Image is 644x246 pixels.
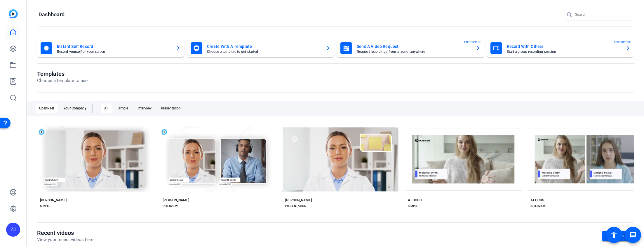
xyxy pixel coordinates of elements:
[464,40,481,44] span: ENTERPRISE
[134,104,155,113] div: Interview
[575,11,628,18] input: Search
[37,236,93,243] p: View your recent videos here
[337,39,484,57] button: Send A Video RequestRequest recordings from anyone, anywhereENTERPRISE
[530,198,544,203] div: ATTICUS
[207,43,321,50] mat-card-title: Create With A Template
[37,39,184,57] button: Instant Self RecordRecord yourself or your screen
[37,229,93,236] h1: Recent videos
[487,39,634,57] button: Record With OthersStart a group recording sessionENTERPRISE
[40,204,50,208] div: SIMPLE
[602,231,634,241] a: Go to library
[530,204,546,208] div: INTERVIEW
[6,223,20,237] div: ZJ
[357,50,471,53] mat-card-subtitle: Request recordings from anyone, anywhere
[157,104,184,113] div: Presentation
[207,50,321,53] mat-card-subtitle: Choose a template to get started
[101,104,112,113] div: All
[507,50,621,53] mat-card-subtitle: Start a group recording session
[60,104,90,113] div: Your Company
[408,198,422,203] div: ATTICUS
[39,11,65,18] h1: Dashboard
[357,43,471,50] mat-card-title: Send A Video Request
[610,231,617,238] mat-icon: accessibility
[114,104,132,113] div: Simple
[57,50,171,53] mat-card-subtitle: Record yourself or your screen
[163,198,189,203] div: [PERSON_NAME]
[629,231,636,238] mat-icon: message
[408,204,418,208] div: SIMPLE
[40,198,67,203] div: [PERSON_NAME]
[37,70,88,77] h1: Templates
[507,43,621,50] mat-card-title: Record With Others
[9,9,18,18] img: blue-gradient.svg
[163,204,178,208] div: INTERVIEW
[36,104,58,113] div: OpenReel
[285,198,312,203] div: [PERSON_NAME]
[57,43,171,50] mat-card-title: Instant Self Record
[614,40,631,44] span: ENTERPRISE
[187,39,334,57] button: Create With A TemplateChoose a template to get started
[285,204,306,208] div: PRESENTATION
[37,77,88,84] p: Choose a template to use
